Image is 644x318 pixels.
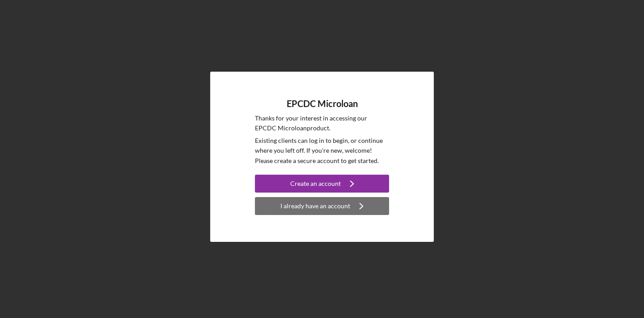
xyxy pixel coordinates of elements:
[255,113,389,133] p: Thanks for your interest in accessing our EPCDC Microloan product.
[280,197,350,215] div: I already have an account
[290,175,341,193] div: Create an account
[255,175,389,195] a: Create an account
[255,175,389,193] button: Create an account
[287,99,358,109] h4: EPCDC Microloan
[255,136,389,166] p: Existing clients can log in to begin, or continue where you left off. If you're new, welcome! Ple...
[255,197,389,215] button: I already have an account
